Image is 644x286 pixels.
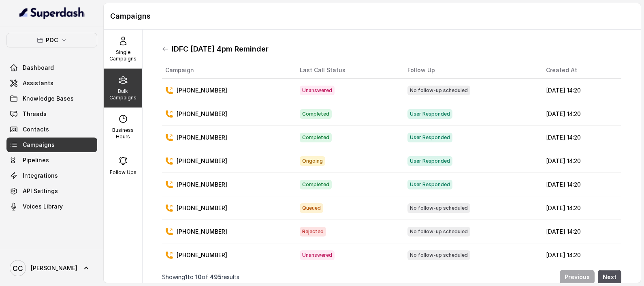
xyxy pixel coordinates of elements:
[300,203,323,213] span: Queued
[6,257,97,280] a: [PERSON_NAME]
[177,251,227,259] p: [PHONE_NUMBER]
[172,43,269,56] h1: IDFC [DATE] 4pm Reminder
[540,102,621,126] td: [DATE] 14:20
[540,62,621,79] th: Created At
[407,156,452,166] span: User Responded
[540,243,621,267] td: [DATE] 14:20
[6,153,97,168] a: Pipelines
[598,270,621,284] button: Next
[407,227,470,237] span: No follow-up scheduled
[560,270,595,284] button: Previous
[6,107,97,121] a: Threads
[210,273,222,280] span: 495
[540,173,621,196] td: [DATE] 14:20
[23,125,49,133] span: Contacts
[177,110,227,118] p: [PHONE_NUMBER]
[185,273,188,280] span: 1
[23,110,47,118] span: Threads
[162,273,239,281] p: Showing to of results
[401,62,540,79] th: Follow Up
[31,264,77,272] span: [PERSON_NAME]
[177,133,227,142] p: [PHONE_NUMBER]
[300,133,332,142] span: Completed
[23,64,54,72] span: Dashboard
[540,79,621,102] td: [DATE] 14:20
[6,76,97,90] a: Assistants
[540,220,621,243] td: [DATE] 14:20
[407,180,452,189] span: User Responded
[6,138,97,152] a: Campaigns
[540,126,621,149] td: [DATE] 14:20
[177,204,227,212] p: [PHONE_NUMBER]
[162,62,293,79] th: Campaign
[300,109,332,119] span: Completed
[23,172,58,180] span: Integrations
[195,273,202,280] span: 10
[300,86,335,95] span: Unanswered
[6,122,97,137] a: Contacts
[177,86,227,95] p: [PHONE_NUMBER]
[110,169,136,176] p: Follow Ups
[23,156,49,164] span: Pipelines
[407,133,452,142] span: User Responded
[23,141,55,149] span: Campaigns
[300,156,325,166] span: Ongoing
[19,6,85,19] img: light.svg
[540,196,621,220] td: [DATE] 14:20
[110,10,634,23] h1: Campaigns
[6,168,97,183] a: Integrations
[107,88,139,101] p: Bulk Campaigns
[540,149,621,173] td: [DATE] 14:20
[407,250,470,260] span: No follow-up scheduled
[407,86,470,95] span: No follow-up scheduled
[107,127,139,140] p: Business Hours
[177,228,227,236] p: [PHONE_NUMBER]
[407,203,470,213] span: No follow-up scheduled
[300,227,326,237] span: Rejected
[6,91,97,106] a: Knowledge Bases
[6,60,97,75] a: Dashboard
[300,180,332,189] span: Completed
[293,62,401,79] th: Last Call Status
[13,264,23,273] text: CC
[23,187,58,195] span: API Settings
[46,35,58,45] p: POC
[407,109,452,119] span: User Responded
[300,250,335,260] span: Unanswered
[23,202,63,211] span: Voices Library
[6,33,97,47] button: POC
[107,49,139,62] p: Single Campaigns
[6,199,97,214] a: Voices Library
[177,157,227,165] p: [PHONE_NUMBER]
[23,95,74,103] span: Knowledge Bases
[177,181,227,189] p: [PHONE_NUMBER]
[6,184,97,198] a: API Settings
[23,79,53,87] span: Assistants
